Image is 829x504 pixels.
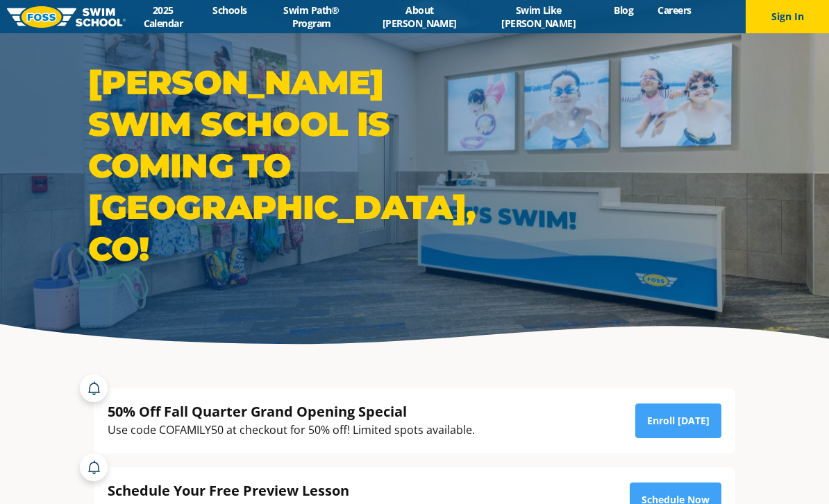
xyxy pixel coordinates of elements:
div: Schedule Your Free Preview Lesson [108,481,608,500]
a: Swim Path® Program [259,3,364,30]
a: Enroll [DATE] [635,403,721,438]
a: Blog [602,3,646,17]
a: 2025 Calendar [126,3,201,30]
a: About [PERSON_NAME] [364,3,475,30]
a: Schools [201,3,259,17]
div: Use code COFAMILY50 at checkout for 50% off! Limited spots available. [108,421,475,440]
h1: [PERSON_NAME] Swim School is coming to [GEOGRAPHIC_DATA], CO! [88,62,408,270]
div: 50% Off Fall Quarter Grand Opening Special [108,402,475,421]
a: Swim Like [PERSON_NAME] [475,3,602,30]
a: Careers [646,3,703,17]
img: FOSS Swim School Logo [7,6,126,28]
